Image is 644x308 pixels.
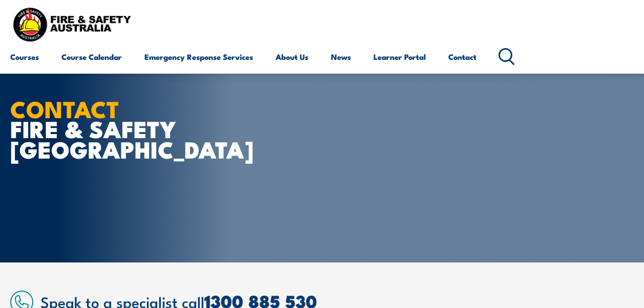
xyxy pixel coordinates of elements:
[331,45,351,69] a: News
[10,45,39,69] a: Courses
[144,45,253,69] a: Emergency Response Services
[61,45,122,69] a: Course Calendar
[276,45,308,69] a: About Us
[448,45,476,69] a: Contact
[10,91,119,126] strong: CONTACT
[10,98,263,158] h1: FIRE & SAFETY [GEOGRAPHIC_DATA]
[373,45,426,69] a: Learner Portal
